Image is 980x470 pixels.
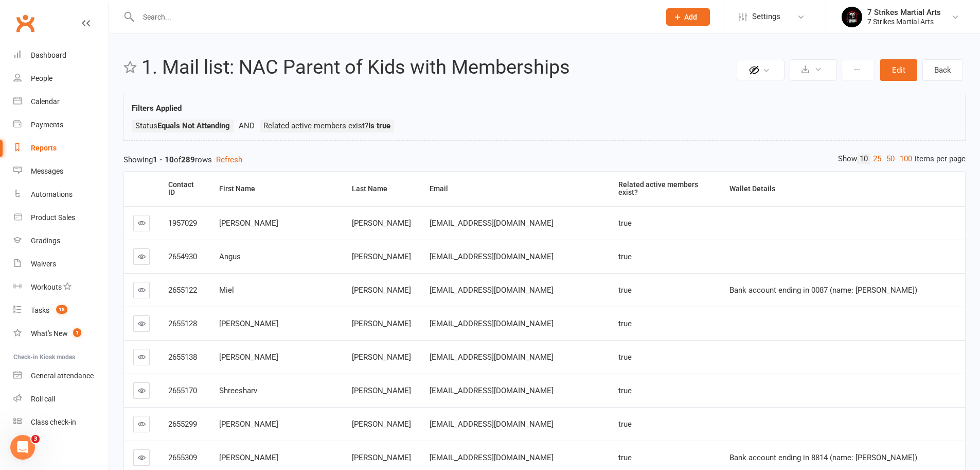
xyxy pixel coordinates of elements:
span: [PERSON_NAME] [219,352,278,362]
a: Payments [13,113,109,137]
span: Add [684,13,697,21]
a: Product Sales [13,206,109,229]
button: Refresh [216,154,242,166]
span: true [618,319,632,328]
div: Automations [31,190,73,198]
span: Bank account ending in 0087 (name: [PERSON_NAME]) [729,286,917,295]
a: Dashboard [13,44,109,67]
a: Automations [13,183,109,206]
span: [EMAIL_ADDRESS][DOMAIN_NAME] [430,386,554,395]
span: 2655299 [168,419,197,429]
a: Clubworx [12,10,38,36]
a: Class kiosk mode [13,411,109,434]
div: First Name [219,185,334,193]
a: 50 [884,154,897,164]
div: People [31,74,52,82]
div: Payments [31,121,63,129]
span: Bank account ending in 8814 (name: [PERSON_NAME]) [729,453,917,462]
span: [PERSON_NAME] [219,319,278,328]
span: [PERSON_NAME] [352,252,411,261]
span: 1957029 [168,219,197,228]
span: Shreesharv [219,386,257,395]
a: Workouts [13,276,109,299]
span: true [618,286,632,295]
div: General attendance [31,372,94,380]
div: What's New [31,329,68,338]
span: 1 [73,328,81,337]
a: General attendance kiosk mode [13,364,109,388]
span: [EMAIL_ADDRESS][DOMAIN_NAME] [430,219,554,228]
a: 25 [870,154,884,164]
div: Email [430,185,601,193]
span: [EMAIL_ADDRESS][DOMAIN_NAME] [430,252,554,261]
span: [PERSON_NAME] [352,219,411,228]
span: 2655122 [168,286,197,295]
strong: 1 - 10 [153,155,174,164]
span: true [618,252,632,261]
div: Tasks [31,306,49,314]
span: true [618,453,632,462]
div: Contact ID [168,181,202,197]
div: Workouts [31,283,62,291]
span: Status [135,121,230,130]
span: 2655128 [168,319,197,328]
div: Showing of rows [123,154,966,166]
span: Miel [219,286,234,295]
span: Related active members exist? [263,121,390,130]
img: thumb_image1688936223.png [842,7,862,27]
span: 2655170 [168,386,197,395]
strong: 289 [181,155,195,164]
strong: Is true [368,121,390,130]
a: 10 [857,154,870,164]
div: Reports [31,144,57,152]
div: Waivers [31,260,56,268]
span: [PERSON_NAME] [352,319,411,328]
a: 100 [897,154,915,164]
a: Waivers [13,253,109,276]
span: 3 [31,435,40,443]
span: [EMAIL_ADDRESS][DOMAIN_NAME] [430,319,554,328]
div: Wallet Details [729,185,957,193]
input: Search... [135,10,653,24]
a: What's New1 [13,322,109,345]
span: [PERSON_NAME] [219,453,278,462]
a: Tasks 18 [13,299,109,322]
span: [PERSON_NAME] [352,453,411,462]
a: Reports [13,137,109,160]
button: Add [666,8,710,26]
div: Last Name [352,185,412,193]
span: Angus [219,252,241,261]
div: 7 Strikes Martial Arts [867,17,941,26]
div: Calendar [31,97,60,106]
span: true [618,386,632,395]
span: true [618,219,632,228]
span: [EMAIL_ADDRESS][DOMAIN_NAME] [430,286,554,295]
span: Settings [752,5,780,28]
div: Messages [31,167,63,175]
span: true [618,419,632,429]
span: [EMAIL_ADDRESS][DOMAIN_NAME] [430,352,554,362]
span: 2654930 [168,252,197,261]
button: Edit [880,59,917,81]
span: 18 [56,305,67,314]
span: true [618,352,632,362]
h2: 1. Mail list: NAC Parent of Kids with Memberships [141,57,734,78]
span: [EMAIL_ADDRESS][DOMAIN_NAME] [430,419,554,429]
span: [EMAIL_ADDRESS][DOMAIN_NAME] [430,453,554,462]
div: 7 Strikes Martial Arts [867,8,941,17]
div: Class check-in [31,418,76,426]
div: Gradings [31,237,60,245]
span: 2655138 [168,352,197,362]
a: Gradings [13,229,109,253]
iframe: Intercom live chat [10,435,35,460]
div: Show items per page [838,154,966,164]
a: Messages [13,160,109,183]
a: Calendar [13,90,109,113]
strong: Filters Applied [132,104,182,113]
span: [PERSON_NAME] [352,419,411,429]
span: [PERSON_NAME] [219,419,278,429]
span: [PERSON_NAME] [352,352,411,362]
a: Roll call [13,388,109,411]
span: [PERSON_NAME] [352,286,411,295]
div: Roll call [31,395,55,403]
